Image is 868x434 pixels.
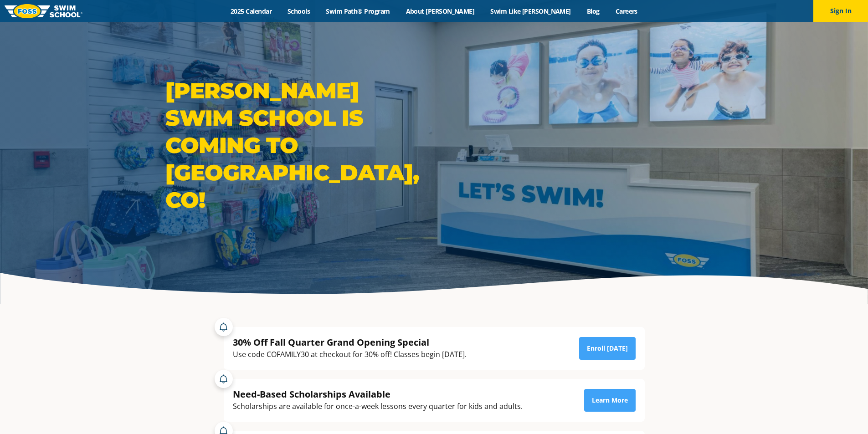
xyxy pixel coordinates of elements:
a: About [PERSON_NAME] [398,7,483,15]
a: Swim Path® Program [318,7,398,15]
a: Swim Like [PERSON_NAME] [483,7,579,15]
a: Blog [579,7,607,15]
h1: [PERSON_NAME] Swim School is coming to [GEOGRAPHIC_DATA], CO! [165,77,430,214]
a: 2025 Calendar [223,7,280,15]
div: 30% Off Fall Quarter Grand Opening Special [233,336,467,348]
a: Careers [607,7,645,15]
a: Learn More [584,389,636,412]
img: FOSS Swim School Logo [5,4,82,18]
div: Need-Based Scholarships Available [233,388,523,400]
div: Scholarships are available for once-a-week lessons every quarter for kids and adults. [233,400,523,413]
div: Use code COFAMILY30 at checkout for 30% off! Classes begin [DATE]. [233,348,467,361]
a: Schools [280,7,318,15]
a: Enroll [DATE] [579,337,636,360]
